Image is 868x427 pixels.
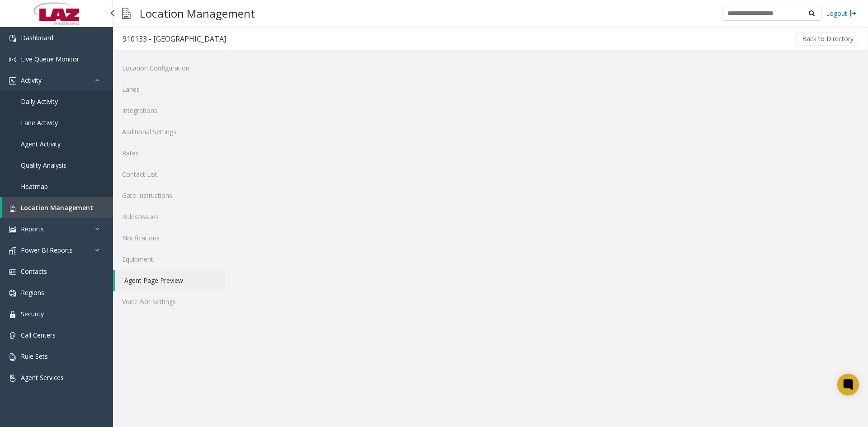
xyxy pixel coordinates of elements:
[21,161,66,169] span: Quality Analysis
[9,353,16,361] img: 'icon'
[9,311,16,318] img: 'icon'
[113,249,226,270] a: Equipment
[21,373,64,382] span: Agent Services
[9,268,16,276] img: 'icon'
[122,2,131,24] img: pageIcon
[21,267,47,276] span: Contacts
[21,118,58,127] span: Lane Activity
[21,246,73,254] span: Power BI Reports
[9,205,16,212] img: 'icon'
[796,32,859,46] button: Back to Directory
[113,121,226,142] a: Additional Settings
[9,247,16,254] img: 'icon'
[849,9,857,18] img: logout
[113,291,226,312] a: Voice Bot Settings
[113,227,226,249] a: Notifications
[9,226,16,233] img: 'icon'
[9,290,16,297] img: 'icon'
[123,33,226,45] div: 910133 - [GEOGRAPHIC_DATA]
[135,2,259,24] h3: Location Management
[826,9,857,18] a: Logout
[9,332,16,339] img: 'icon'
[21,33,53,42] span: Dashboard
[113,142,226,164] a: Rates
[21,182,48,191] span: Heatmap
[21,140,61,148] span: Agent Activity
[2,197,113,218] a: Location Management
[113,100,226,121] a: Integrations
[113,206,226,227] a: Rules/Issues
[9,375,16,382] img: 'icon'
[21,225,44,233] span: Reports
[21,97,58,106] span: Daily Activity
[21,352,48,361] span: Rule Sets
[9,77,16,84] img: 'icon'
[113,164,226,185] a: Contact List
[113,185,226,206] a: Gate Instructions
[21,331,56,339] span: Call Centers
[9,35,16,42] img: 'icon'
[9,56,16,63] img: 'icon'
[113,79,226,100] a: Lanes
[115,270,226,291] a: Agent Page Preview
[21,203,93,212] span: Location Management
[21,55,79,63] span: Live Queue Monitor
[21,310,44,318] span: Security
[113,57,226,79] a: Location Configuration
[21,76,42,84] span: Activity
[21,288,44,297] span: Regions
